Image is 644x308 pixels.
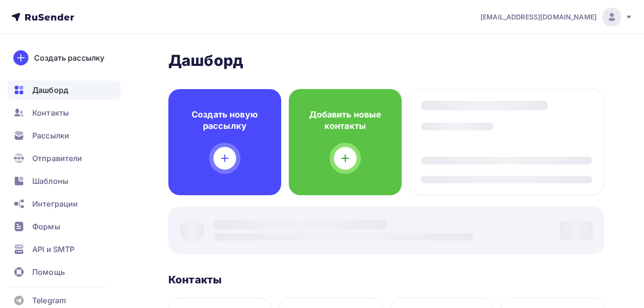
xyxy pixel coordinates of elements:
a: Шаблоны [8,172,120,190]
span: Помощь [32,266,65,278]
a: Отправители [8,149,120,168]
span: Дашборд [32,84,68,96]
span: API и SMTP [32,244,74,255]
span: Telegram [32,295,66,306]
a: Дашборд [8,81,120,100]
span: Интеграции [32,198,78,209]
span: [EMAIL_ADDRESS][DOMAIN_NAME] [480,12,597,22]
span: Шаблоны [32,175,68,187]
span: Отправители [32,153,83,164]
a: [EMAIL_ADDRESS][DOMAIN_NAME] [480,8,633,27]
span: Рассылки [32,130,69,141]
span: Формы [32,221,60,232]
h4: Добавить новые контакты [304,109,386,132]
div: Создать рассылку [34,52,104,63]
span: Контакты [32,107,69,118]
a: Формы [8,217,120,236]
a: Рассылки [8,126,120,145]
h3: Контакты [168,273,221,286]
h2: Дашборд [168,51,604,70]
h4: Создать новую рассылку [184,109,266,132]
a: Контакты [8,103,120,122]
